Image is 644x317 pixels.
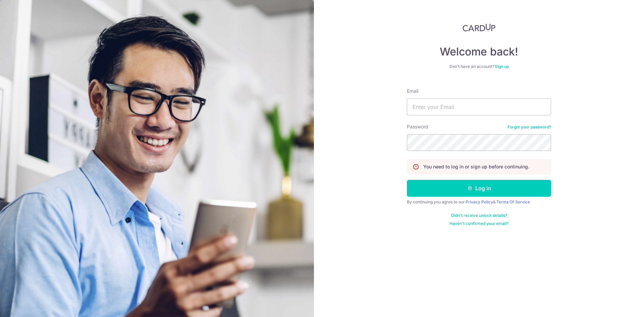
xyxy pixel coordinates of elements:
div: By continuing you agree to our & [407,199,551,205]
a: Haven't confirmed your email? [449,221,508,226]
div: Don’t have an account? [407,64,551,69]
p: You need to log in or sign up before continuing. [423,163,529,170]
input: Enter your Email [407,98,551,115]
h4: Welcome back! [407,45,551,58]
button: Log in [407,180,551,197]
img: CardUp Logo [463,24,495,32]
label: Password [407,123,428,130]
label: Email [407,88,418,94]
a: Sign up [495,64,509,69]
a: Forgot your password? [507,124,551,130]
a: Privacy Policy [466,199,493,204]
a: Terms Of Service [496,199,530,204]
a: Didn't receive unlock details? [451,213,507,218]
